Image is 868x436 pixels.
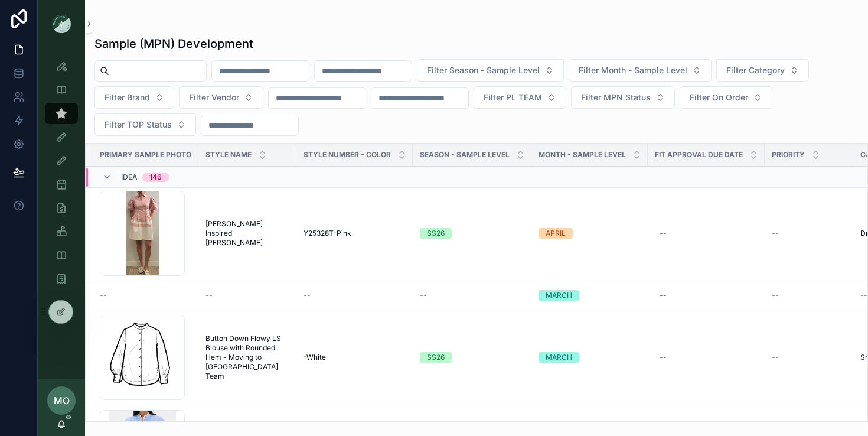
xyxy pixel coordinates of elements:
span: -- [420,291,427,300]
a: -White [304,353,406,362]
span: Filter MPN Status [581,92,651,103]
a: -- [655,224,758,243]
span: Filter Category [726,64,785,76]
button: Select Button [571,86,675,109]
button: Select Button [569,59,712,82]
span: Filter TOP Status [105,119,172,131]
div: MARCH [546,352,572,363]
a: -- [655,286,758,305]
a: -- [205,291,289,300]
span: -- [772,291,779,300]
div: APRIL [546,228,566,239]
span: Filter Vendor [189,92,239,103]
div: -- [660,353,667,362]
span: -- [304,291,311,300]
span: Filter Brand [105,92,150,103]
span: Style Name [205,150,252,160]
a: -- [772,353,846,362]
span: -- [205,291,213,300]
a: -- [655,348,758,367]
div: -- [660,229,667,238]
span: Filter Month - Sample Level [579,64,687,76]
h1: Sample (MPN) Development [94,35,253,52]
div: MARCH [546,290,572,301]
a: SS26 [420,352,524,363]
button: Select Button [417,59,564,82]
a: MARCH [539,290,641,301]
span: -White [304,353,326,362]
a: [PERSON_NAME] Inspired [PERSON_NAME] [205,219,289,248]
span: Y25328T-Pink [304,229,351,238]
span: Filter Season - Sample Level [427,64,540,76]
a: -- [772,291,846,300]
span: Season - Sample Level [420,150,510,160]
span: -- [772,229,779,238]
span: Filter PL TEAM [484,92,542,103]
img: App logo [52,14,71,33]
span: MONTH - SAMPLE LEVEL [539,150,626,160]
a: Button Down Flowy LS Blouse with Rounded Hem - Moving to [GEOGRAPHIC_DATA] Team [205,334,289,381]
button: Select Button [94,113,196,136]
span: -- [772,353,779,362]
a: -- [304,291,406,300]
div: SS26 [427,352,445,363]
div: -- [660,291,667,300]
div: 146 [149,173,162,182]
a: -- [420,291,524,300]
span: Fit Approval Due Date [655,150,743,160]
a: APRIL [539,228,641,239]
a: SS26 [420,228,524,239]
div: SS26 [427,228,445,239]
button: Select Button [94,86,174,109]
span: Primary Sample Photo [100,150,191,160]
a: -- [100,291,191,300]
button: Select Button [680,86,772,109]
span: -- [860,291,867,300]
span: MO [54,393,70,408]
button: Select Button [474,86,566,109]
span: PRIORITY [772,150,805,160]
span: Idea [121,173,138,182]
button: Select Button [179,86,263,109]
button: Select Button [716,59,809,82]
a: Y25328T-Pink [304,229,406,238]
span: Style Number - Color [304,150,391,160]
span: Filter On Order [690,92,748,103]
a: MARCH [539,352,641,363]
div: scrollable content [38,47,85,305]
span: -- [100,291,107,300]
a: -- [772,229,846,238]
